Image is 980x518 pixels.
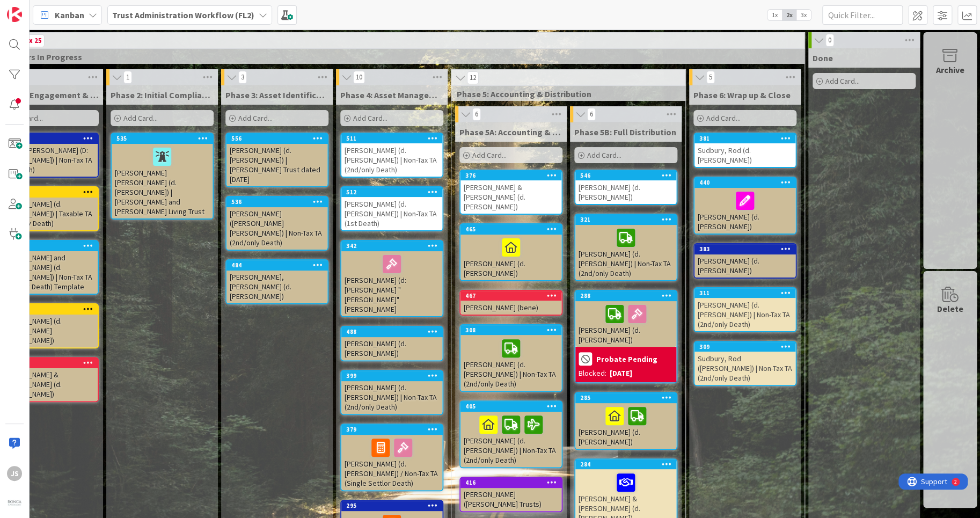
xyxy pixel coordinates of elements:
div: 484 [231,261,327,269]
div: [PERSON_NAME] ([PERSON_NAME] Trusts) [460,487,561,511]
div: 536 [231,198,327,206]
b: Trust Administration Workflow (FL2) [112,10,254,20]
div: 440[PERSON_NAME] (d. [PERSON_NAME]) [694,178,795,234]
div: 535 [112,134,213,143]
span: Add Card... [587,150,621,160]
div: 379 [346,426,442,433]
div: 512 [341,187,442,197]
div: 285[PERSON_NAME] (d. [PERSON_NAME]) [575,393,676,449]
div: 405 [460,402,561,411]
div: 383 [699,245,795,253]
div: [PERSON_NAME] (d. [PERSON_NAME]) / Non-Tax TA (Single Settlor Death) [341,434,442,490]
div: 288[PERSON_NAME] (d. [PERSON_NAME]) [575,291,676,347]
div: 309Sudbury, Rod ([PERSON_NAME]) | Non-Tax TA (2nd/only Death) [694,342,795,385]
div: 309 [694,342,795,352]
div: [PERSON_NAME] (d. [PERSON_NAME]) [460,234,561,280]
div: 405[PERSON_NAME] (d. [PERSON_NAME]) | Non-Tax TA (2nd/only Death) [460,402,561,467]
div: 416 [465,479,561,486]
div: 580 [2,242,98,250]
div: 584 [2,135,98,142]
div: 440 [694,178,795,187]
div: [PERSON_NAME] (d. [PERSON_NAME]) [575,180,676,204]
span: Phase 3: Asset Identification [225,90,328,100]
div: 309 [699,343,795,351]
span: 0 [825,34,834,47]
img: Visit kanbanzone.com [7,7,22,22]
span: Kanban [55,9,84,21]
div: 416[PERSON_NAME] ([PERSON_NAME] Trusts) [460,478,561,511]
div: Sudbury, Rod (d. [PERSON_NAME]) [694,143,795,167]
div: 321 [575,215,676,224]
div: 284 [580,461,676,468]
div: 381Sudbury, Rod (d. [PERSON_NAME]) [694,134,795,167]
div: 381 [694,134,795,143]
span: Phase 4: Asset Management [340,90,443,100]
div: 311 [699,289,795,297]
div: 308[PERSON_NAME] (d. [PERSON_NAME]) | Non-Tax TA (2nd/only Death) [460,325,561,391]
div: [PERSON_NAME] (d. [PERSON_NAME]) [341,337,442,360]
div: 308 [460,325,561,335]
div: 556[PERSON_NAME] (d. [PERSON_NAME]) | [PERSON_NAME] Trust dated [DATE] [226,134,327,186]
b: Probate Pending [596,355,657,363]
div: [PERSON_NAME] (d. [PERSON_NAME]) | Non-Tax TA (2nd/only Death) [575,224,676,280]
div: 288 [575,291,676,301]
div: 321 [580,216,676,223]
div: 383[PERSON_NAME] (d. [PERSON_NAME]) [694,244,795,278]
div: 379[PERSON_NAME] (d. [PERSON_NAME]) / Non-Tax TA (Single Settlor Death) [341,425,442,490]
div: 535 [116,135,213,142]
div: 376 [465,172,561,179]
span: Add Card... [353,113,387,123]
span: 12 [467,71,479,84]
div: 311[PERSON_NAME] (d. [PERSON_NAME]) | Non-Tax TA (2nd/only Death) [694,288,795,331]
div: 285 [580,394,676,402]
div: 581 [2,188,98,196]
span: 1x [767,10,782,20]
div: 285 [575,393,676,403]
span: Done [813,53,833,63]
div: 342 [346,242,442,250]
span: Add Card... [472,150,507,160]
div: 467[PERSON_NAME] (bene) [460,291,561,315]
div: 495 [2,305,98,313]
div: [PERSON_NAME] (d. [PERSON_NAME]) | Non-Tax TA (2nd/only Death) [694,298,795,331]
div: 484[PERSON_NAME], [PERSON_NAME] (d. [PERSON_NAME]) [226,260,327,303]
div: 512[PERSON_NAME] (d. [PERSON_NAME]) | Non-Tax TA (1st Death) [341,187,442,230]
div: 551 [2,359,98,367]
div: Delete [937,302,963,315]
span: 5 [706,71,715,84]
span: Add Card... [238,113,273,123]
img: avatar [7,496,22,511]
div: 536[PERSON_NAME] ([PERSON_NAME] [PERSON_NAME]) | Non-Tax TA (2nd/only Death) [226,197,327,250]
div: 295 [341,501,442,510]
div: 536 [226,197,327,207]
div: 321[PERSON_NAME] (d. [PERSON_NAME]) | Non-Tax TA (2nd/only Death) [575,215,676,280]
span: 6 [472,108,481,121]
div: 416 [460,478,561,487]
div: 284 [575,459,676,469]
span: Add Card... [825,76,860,86]
div: 535[PERSON_NAME] [PERSON_NAME] (d. [PERSON_NAME]) | [PERSON_NAME] and [PERSON_NAME] Living Trust [112,134,213,218]
span: Phase 5: Accounting & Distribution [457,89,672,99]
span: Phase 5A: Accounting & Initial Distribution [459,127,562,137]
span: Phase 2: Initial Compliance [111,90,214,100]
div: 488[PERSON_NAME] (d. [PERSON_NAME]) [341,327,442,360]
div: 399 [346,372,442,380]
div: 546[PERSON_NAME] (d. [PERSON_NAME]) [575,171,676,204]
div: [PERSON_NAME] (bene) [460,301,561,315]
div: 405 [465,403,561,410]
div: 376[PERSON_NAME] & [PERSON_NAME] (d. [PERSON_NAME]) [460,171,561,214]
div: [PERSON_NAME] (d. [PERSON_NAME]) | Non-Tax TA (1st Death) [341,197,442,230]
div: [PERSON_NAME], [PERSON_NAME] (d. [PERSON_NAME]) [226,270,327,303]
span: 1 [123,71,132,84]
div: 379 [341,425,442,434]
div: 556 [231,135,327,142]
div: 383 [694,244,795,254]
div: 399[PERSON_NAME] (d. [PERSON_NAME]) | Non-Tax TA (2nd/only Death) [341,371,442,414]
input: Quick Filter... [822,5,903,25]
div: [PERSON_NAME] (d. [PERSON_NAME]) | Non-Tax TA (2nd/only Death) [341,143,442,177]
div: [PERSON_NAME] & [PERSON_NAME] (d. [PERSON_NAME]) [460,180,561,214]
div: 342 [341,241,442,251]
div: Max 25 [19,38,42,43]
div: 511 [341,134,442,143]
div: [PERSON_NAME] (d. [PERSON_NAME]) | Non-Tax TA (2nd/only Death) [460,411,561,467]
